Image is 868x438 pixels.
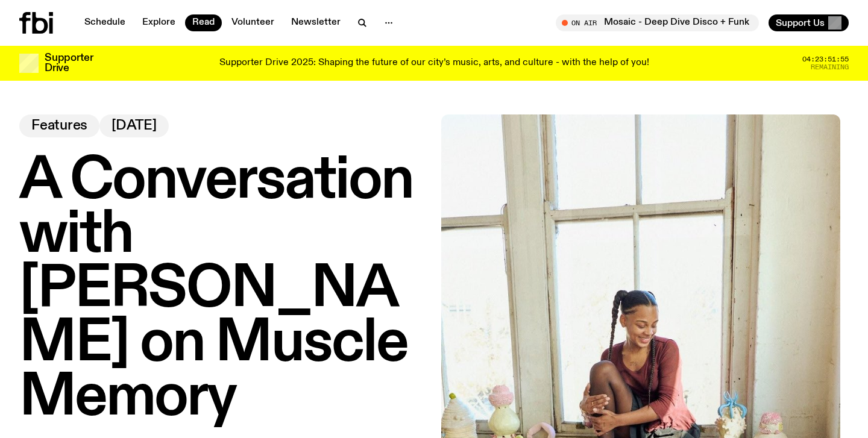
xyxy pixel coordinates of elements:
span: Remaining [811,64,849,70]
h1: A Conversation with [PERSON_NAME] on Muscle Memory [19,154,427,425]
span: [DATE] [112,119,157,133]
a: Volunteer [224,14,281,31]
span: Support Us [776,17,825,28]
a: Read [185,14,222,31]
p: Supporter Drive 2025: Shaping the future of our city’s music, arts, and culture - with the help o... [219,58,649,69]
h3: Supporter Drive [45,53,93,74]
a: Explore [135,14,183,31]
button: On AirMosaic - Deep Dive Disco + Funk [556,14,759,31]
span: 04:23:51:55 [802,56,849,63]
span: Features [31,119,87,133]
a: Schedule [77,14,133,31]
a: Newsletter [284,14,348,31]
button: Support Us [769,14,849,31]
